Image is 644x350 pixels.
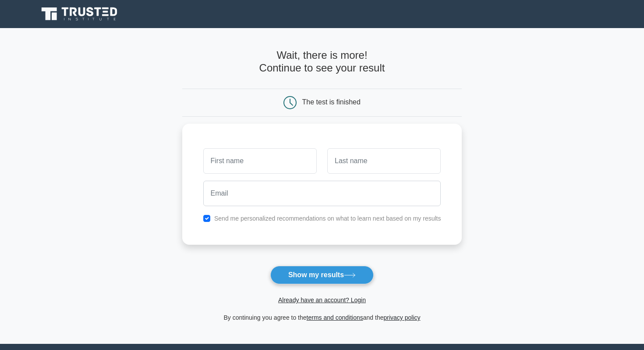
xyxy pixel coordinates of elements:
[177,312,467,323] div: By continuing you agree to the and the
[327,148,441,174] input: Last name
[278,296,366,304] a: Already have an account? Login
[203,148,317,174] input: First name
[203,181,441,206] input: Email
[307,314,363,321] a: terms and conditions
[214,215,441,222] label: Send me personalized recommendations on what to learn next based on my results
[302,98,361,106] div: The test is finished
[384,314,421,321] a: privacy policy
[270,266,374,284] button: Show my results
[182,49,462,75] h4: Wait, there is more! Continue to see your result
